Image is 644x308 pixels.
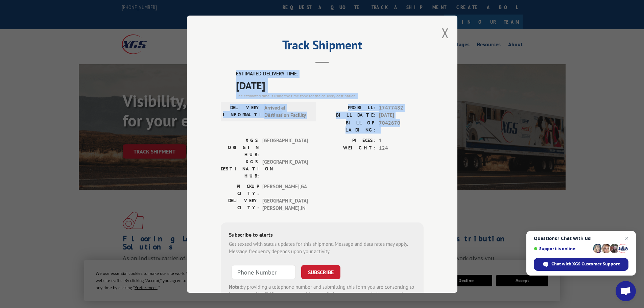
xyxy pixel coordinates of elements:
button: SUBSCRIBE [301,265,340,279]
span: Arrived at Destination Facility [264,104,310,119]
span: [GEOGRAPHIC_DATA] [262,158,308,179]
label: XGS ORIGIN HUB: [221,137,259,158]
span: [PERSON_NAME] , GA [262,183,308,197]
span: [DATE] [379,112,424,119]
input: Phone Number [232,265,296,279]
span: 124 [379,144,424,152]
span: [DATE] [236,77,424,93]
label: BILL OF LADING: [322,119,376,133]
span: 17477482 [379,104,424,112]
div: by providing a telephone number and submitting this form you are consenting to be contacted by SM... [229,283,415,306]
span: [GEOGRAPHIC_DATA] [262,137,308,158]
span: 7042670 [379,119,424,133]
span: Questions? Chat with us! [534,236,628,241]
div: Get texted with status updates for this shipment. Message and data rates may apply. Message frequ... [229,240,415,255]
strong: Note: [229,283,241,290]
button: Close modal [442,24,449,42]
label: PIECES: [322,137,376,144]
label: ESTIMATED DELIVERY TIME: [236,70,424,78]
h2: Track Shipment [221,40,424,53]
div: Open chat [616,281,636,301]
label: DELIVERY INFORMATION: [223,104,261,119]
span: Close chat [623,234,631,242]
div: Chat with XGS Customer Support [534,258,628,271]
div: The estimated time is using the time zone for the delivery destination. [236,93,424,99]
label: DELIVERY CITY: [221,197,259,212]
span: Support is online [534,246,591,251]
label: BILL DATE: [322,112,376,119]
label: WEIGHT: [322,144,376,152]
label: XGS DESTINATION HUB: [221,158,259,179]
label: PICKUP CITY: [221,183,259,197]
div: Subscribe to alerts [229,230,415,240]
span: [GEOGRAPHIC_DATA][PERSON_NAME] , IN [262,197,308,212]
span: Chat with XGS Customer Support [551,261,620,267]
label: PROBILL: [322,104,376,112]
span: 1 [379,137,424,144]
